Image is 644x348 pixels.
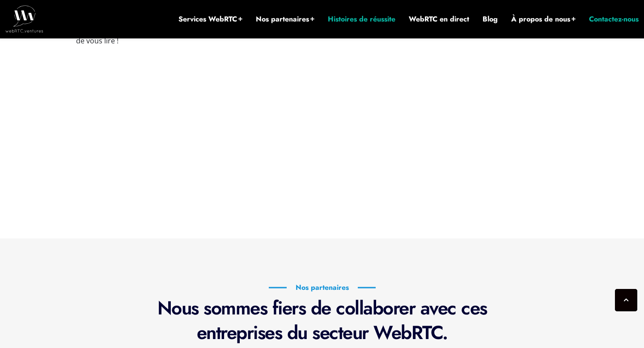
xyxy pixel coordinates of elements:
font: Nos partenaires [296,282,349,293]
font: Histoires de réussite [328,14,395,24]
font: WebRTC en direct [409,14,469,24]
a: WebRTC en direct [409,14,469,24]
a: Histoires de réussite [328,14,395,24]
font: Contactez-nous [589,14,639,24]
a: À propos de nous [511,14,576,24]
a: Services WebRTC [178,14,242,24]
iframe: La complexité du WebRTC [76,55,313,188]
font: Services WebRTC [178,14,237,24]
a: Blog [483,14,498,24]
font: Blog [483,14,498,24]
img: WebRTC.ventures [5,5,43,32]
font: À propos de nous [511,14,570,24]
font: Nos partenaires [256,14,309,24]
font: Nous sommes fiers de collaborer avec ces entreprises du secteur WebRTC. [157,294,487,346]
font: [PERSON_NAME] remplir le formulaire de contact en fournissant un maximum d'informations sur votre... [76,14,307,46]
a: Contactez-nous [589,14,639,24]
